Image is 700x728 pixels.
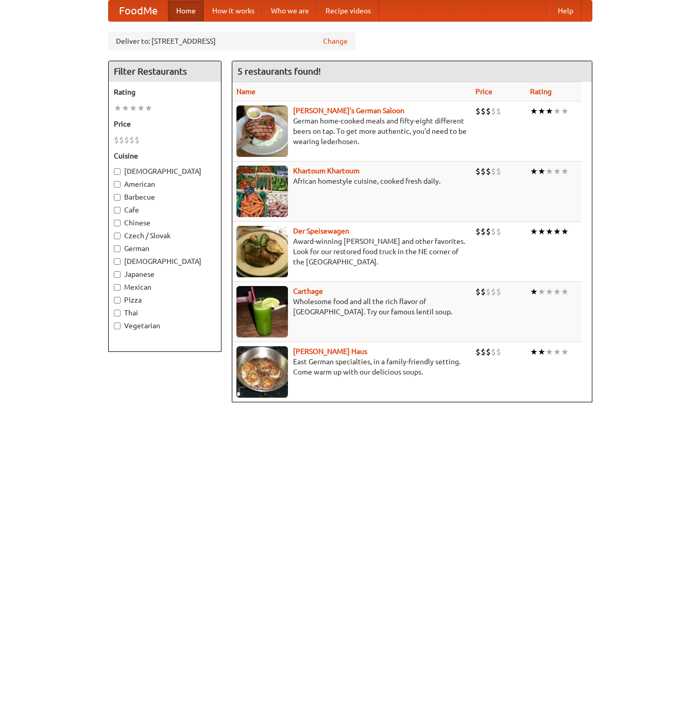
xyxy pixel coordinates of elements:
[114,323,121,329] input: Vegetarian
[530,226,538,237] li: ★
[530,87,552,96] a: Rating
[204,1,263,21] a: How it works
[491,105,496,117] li: $
[323,36,348,46] a: Change
[538,226,545,237] li: ★
[236,296,467,317] p: Wholesome food and all the rich flavor of [GEOGRAPHIC_DATA]. Try our famous lentil soup.
[545,286,553,297] li: ★
[475,346,481,358] li: $
[119,134,124,146] li: $
[236,236,467,267] p: Award-winning [PERSON_NAME] and other favorites. Look for our restored food truck in the NE corne...
[553,226,561,237] li: ★
[114,194,121,201] input: Barbecue
[475,286,481,297] li: $
[236,116,467,147] p: German home-cooked meals and fifty-eight different beers on tap. To get more authentic, you'd nee...
[530,346,538,358] li: ★
[114,168,121,175] input: [DEMOGRAPHIC_DATA]
[236,87,255,96] a: Name
[114,308,216,318] label: Thai
[114,87,216,97] h5: Rating
[109,1,168,21] a: FoodMe
[496,286,501,297] li: $
[114,192,216,202] label: Barbecue
[545,346,553,358] li: ★
[538,286,545,297] li: ★
[475,105,481,117] li: $
[114,243,216,254] label: German
[114,207,121,214] input: Cafe
[236,346,288,398] img: kohlhaus.jpg
[561,286,569,297] li: ★
[236,166,288,217] img: khartoum.jpg
[481,166,486,177] li: $
[538,105,545,117] li: ★
[114,282,216,292] label: Mexican
[561,346,569,358] li: ★
[561,166,569,177] li: ★
[263,1,317,21] a: Who we are
[561,105,569,117] li: ★
[481,346,486,358] li: $
[129,134,134,146] li: $
[114,233,121,239] input: Czech / Slovak
[114,245,121,252] input: German
[545,226,553,237] li: ★
[114,205,216,215] label: Cafe
[545,166,553,177] li: ★
[481,286,486,297] li: $
[491,166,496,177] li: $
[114,230,216,241] label: Czech / Slovak
[114,181,121,188] input: American
[114,284,121,291] input: Mexican
[545,105,553,117] li: ★
[530,286,538,297] li: ★
[114,256,216,267] label: [DEMOGRAPHIC_DATA]
[496,105,501,117] li: $
[550,1,582,21] a: Help
[236,357,467,377] p: East German specialties, in a family-friendly setting. Come warm up with our delicious soups.
[134,134,140,146] li: $
[475,87,492,96] a: Price
[114,269,216,279] label: Japanese
[293,287,323,295] a: Carthage
[108,32,355,50] div: Deliver to: [STREET_ADDRESS]
[114,218,216,228] label: Chinese
[491,226,496,237] li: $
[236,226,288,277] img: speisewagen.jpg
[486,346,491,358] li: $
[553,286,561,297] li: ★
[486,286,491,297] li: $
[114,134,119,146] li: $
[486,226,491,237] li: $
[114,179,216,189] label: American
[496,226,501,237] li: $
[114,271,121,278] input: Japanese
[137,102,145,114] li: ★
[129,102,137,114] li: ★
[553,105,561,117] li: ★
[553,166,561,177] li: ★
[114,310,121,316] input: Thai
[114,102,122,114] li: ★
[293,106,404,115] a: [PERSON_NAME]'s German Saloon
[491,346,496,358] li: $
[491,286,496,297] li: $
[486,166,491,177] li: $
[114,220,121,226] input: Chinese
[293,167,360,175] b: Khartoum Khartoum
[293,227,349,235] a: Der Speisewagen
[293,347,367,356] a: [PERSON_NAME] Haus
[237,66,321,76] ng-pluralize: 5 restaurants found!
[317,1,379,21] a: Recipe videos
[114,297,121,304] input: Pizza
[122,102,129,114] li: ★
[475,226,481,237] li: $
[481,105,486,117] li: $
[114,166,216,176] label: [DEMOGRAPHIC_DATA]
[236,176,467,186] p: African homestyle cuisine, cooked fresh daily.
[530,166,538,177] li: ★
